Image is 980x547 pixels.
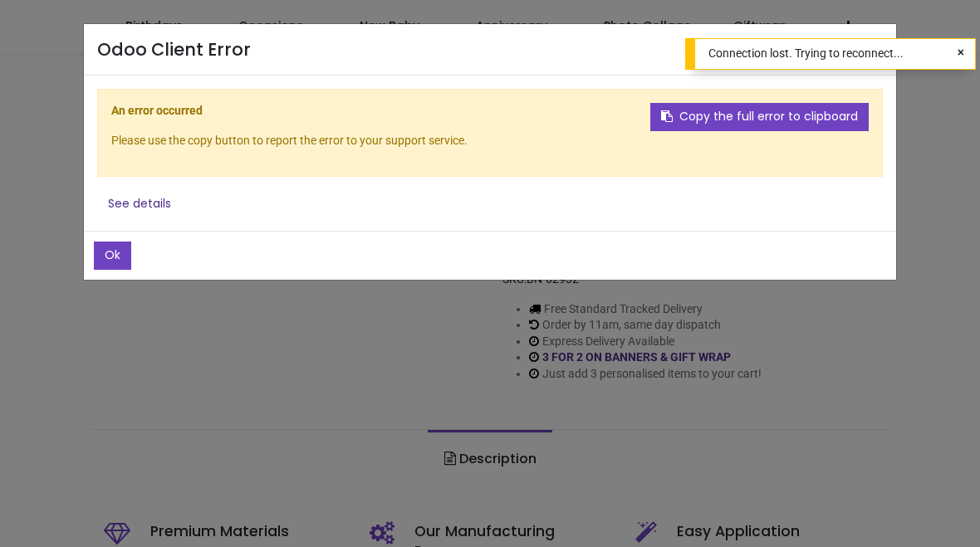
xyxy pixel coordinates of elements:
div: Connection lost. Trying to reconnect... [708,46,935,62]
button: See details [97,190,182,218]
button: Ok [94,242,131,270]
h4: Odoo Client Error [97,37,251,61]
button: Close [865,37,889,62]
p: Please use the copy button to report the error to your support service. [111,133,869,149]
b: An error occurred [111,104,203,117]
button: Close [947,39,975,67]
button: Copy the full error to clipboard [650,103,869,131]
